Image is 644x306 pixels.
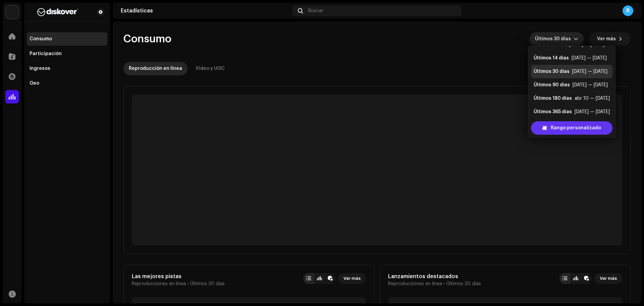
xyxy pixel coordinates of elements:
[446,281,481,287] span: Últimos 30 días
[123,32,171,46] span: Consumo
[534,82,570,88] div: Últimos 90 días
[27,77,107,90] re-m-nav-item: Geo
[196,62,225,75] div: Video y UGC
[132,281,186,287] span: Reproducciones en línea
[600,272,617,285] span: Ver más
[190,281,225,287] span: Últimos 30 días
[5,5,19,19] img: 297a105e-aa6c-4183-9ff4-27133c00f2e2
[531,78,612,92] li: Últimos 90 días
[623,5,633,16] div: R
[30,81,39,86] div: Geo
[531,105,612,119] li: Últimos 365 días
[594,273,622,284] button: Ver más
[575,108,610,115] div: [DATE] — [DATE]
[132,273,225,280] div: Las mejores pistas
[574,32,578,46] div: dropdown trigger
[534,108,572,115] div: Últimos 365 días
[129,62,182,75] div: Reproducción en línea
[531,51,612,65] li: Últimos 14 días
[388,273,481,280] div: Lanzamientos destacados
[343,272,361,285] span: Ver más
[30,36,52,42] div: Consumo
[27,62,107,75] re-m-nav-item: Ingresos
[187,281,189,287] span: •
[531,92,612,105] li: Últimos 180 días
[30,8,86,16] img: b627a117-4a24-417a-95e9-2d0c90689367
[30,66,50,71] div: Ingresos
[572,55,607,61] div: [DATE] — [DATE]
[308,8,323,13] span: Buscar
[597,32,616,46] span: Ver más
[338,273,366,284] button: Ver más
[531,65,612,78] li: Últimos 30 días
[535,32,574,46] span: Últimos 30 días
[121,8,290,13] div: Estadísticas
[589,32,631,46] button: Ver más
[30,51,62,56] div: Participación
[573,82,608,88] div: [DATE] — [DATE]
[534,95,572,102] div: Últimos 180 días
[572,68,607,75] div: [DATE] — [DATE]
[27,47,107,60] re-m-nav-item: Participación
[551,121,601,135] span: Rango personalizado
[575,95,610,102] div: abr 10 — [DATE]
[534,55,569,61] div: Últimos 14 días
[528,35,615,121] ul: Option List
[443,281,445,287] span: •
[27,32,107,46] re-m-nav-item: Consumo
[534,68,570,75] div: Últimos 30 días
[388,281,442,287] span: Reproducciones en línea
